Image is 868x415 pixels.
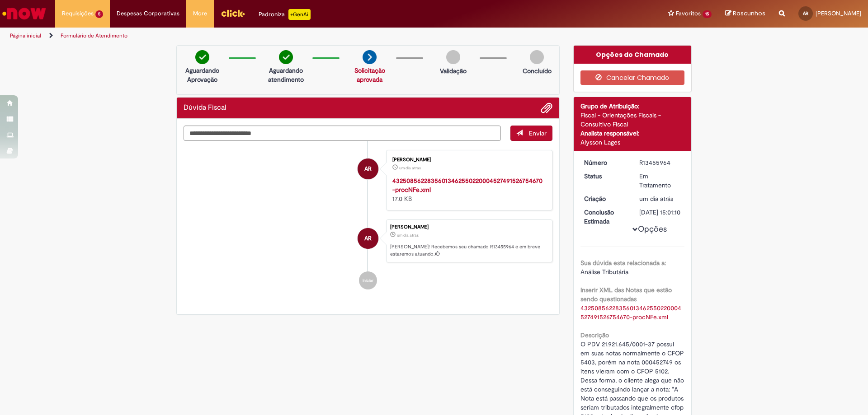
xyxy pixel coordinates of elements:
h2: Dúvida Fiscal Histórico de tíquete [184,104,226,112]
div: [PERSON_NAME] [392,157,543,163]
time: 28/08/2025 09:01:07 [639,195,673,203]
div: 17.0 KB [392,176,543,203]
ul: Trilhas de página [7,28,572,44]
li: Ana Julia Brezolin Righi [184,219,552,263]
textarea: Digite sua mensagem aqui... [184,126,501,141]
img: arrow-next.png [363,50,377,64]
span: Enviar [529,129,547,137]
button: Cancelar Chamado [580,70,685,85]
div: Analista responsável: [580,129,685,138]
span: Rascunhos [733,9,765,18]
button: Adicionar anexos [541,102,552,114]
span: Despesas Corporativas [117,9,179,18]
div: Fiscal - Orientações Fiscais - Consultivo Fiscal [580,111,685,129]
div: Opções do Chamado [574,46,692,64]
button: Enviar [510,126,552,141]
img: img-circle-grey.png [530,50,544,64]
span: Favoritos [676,9,701,18]
a: Solicitação aprovada [354,66,385,84]
a: Download de 43250856228356013462550220004527491526754670-procNFe.xml [580,304,681,321]
img: click_logo_yellow_360x200.png [221,6,245,20]
div: Ana Julia Brezolin Righi [358,228,378,249]
img: ServiceNow [1,5,47,23]
ul: Histórico de tíquete [184,141,552,299]
b: Inserir XML das Notas que estão sendo questionadas [580,286,672,303]
span: 15 [703,10,712,18]
div: [PERSON_NAME] [390,224,547,230]
p: [PERSON_NAME]! Recebemos seu chamado R13455964 e em breve estaremos atuando. [390,243,547,257]
div: Grupo de Atribuição: [580,102,685,111]
div: Ana Julia Brezolin Righi [358,159,378,179]
p: Validação [440,66,467,75]
b: Sua dúvida esta relacionada a: [580,259,666,267]
p: +GenAi [288,9,311,20]
div: Em Tratamento [639,172,681,190]
a: Rascunhos [725,9,765,18]
div: 28/08/2025 09:01:07 [639,194,681,203]
span: um dia atrás [639,195,673,203]
dt: Criação [577,194,633,203]
img: check-circle-green.png [195,50,209,64]
div: Alysson Lages [580,138,685,147]
a: 43250856228356013462550220004527491526754670-procNFe.xml [392,177,542,194]
p: Aguardando atendimento [264,66,308,84]
img: check-circle-green.png [279,50,293,64]
a: Página inicial [10,32,41,39]
a: Formulário de Atendimento [61,32,127,39]
b: Descrição [580,331,609,339]
span: 5 [95,10,103,18]
span: Requisições [62,9,94,18]
span: [PERSON_NAME] [816,9,861,17]
time: 28/08/2025 09:01:07 [397,233,419,238]
dt: Conclusão Estimada [577,208,633,226]
p: Aguardando Aprovação [180,66,224,84]
p: Concluído [523,66,552,75]
div: Padroniza [259,9,311,20]
span: More [193,9,207,18]
img: img-circle-grey.png [446,50,460,64]
span: Análise Tributária [580,268,628,276]
span: AR [364,158,372,180]
dt: Status [577,172,633,181]
span: AR [364,228,372,249]
span: um dia atrás [397,233,419,238]
span: AR [803,10,808,16]
div: R13455964 [639,158,681,167]
span: um dia atrás [399,165,421,171]
div: [DATE] 15:01:10 [639,208,681,217]
time: 28/08/2025 08:58:50 [399,165,421,171]
dt: Número [577,158,633,167]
